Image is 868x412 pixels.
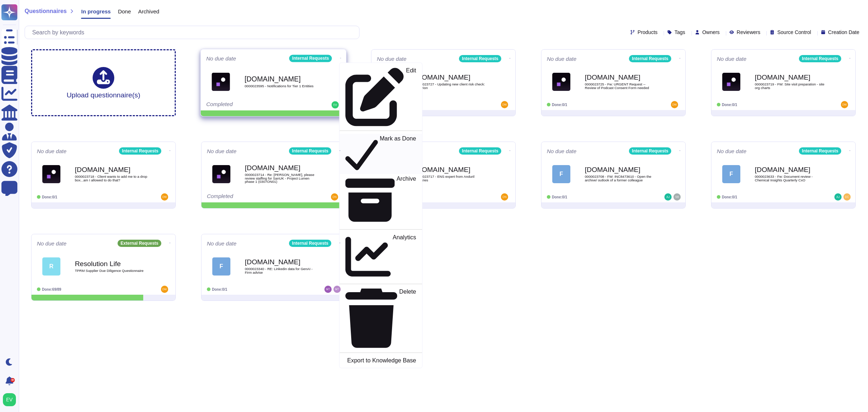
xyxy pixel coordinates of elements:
b: [DOMAIN_NAME] [755,166,827,173]
span: In progress [81,9,111,14]
b: [DOMAIN_NAME] [244,75,318,82]
div: Internal Requests [799,147,841,155]
div: F [722,165,740,183]
img: Logo [212,165,230,183]
button: user [1,392,21,408]
div: F [212,257,230,276]
span: Done: 0/1 [552,195,567,199]
p: Edit [406,68,416,126]
span: 0000023595 - Notifications for Tier 1 Entities [244,84,318,88]
img: user [501,193,508,201]
div: Internal Requests [629,55,671,62]
a: Edit [340,66,422,128]
input: Search by keywords [29,26,359,39]
span: 0000023717 - ENS expert from Anduril Indutries [415,175,487,182]
div: Internal Requests [459,147,501,155]
div: F [552,165,570,183]
span: Done: 69/89 [42,287,61,291]
img: user [843,193,851,201]
div: 9+ [10,378,15,382]
span: Reviewers [737,30,760,35]
span: 0000023718 - Client wants to add me to a drop box...am I allowed to do that? [75,175,147,182]
b: [DOMAIN_NAME] [585,166,657,173]
span: 0000023725 - Fw: URGENT Request -- Review of Podcast Consent Form needed [585,83,657,89]
a: Mark as Done [340,134,422,174]
p: Archive [397,176,416,225]
span: No due date [207,148,237,154]
span: Products [638,30,658,35]
span: 0000023719 - FW: Site visit preparation - site org charts [755,83,827,89]
a: Delete [340,287,422,349]
span: TPRM Supplier Due Diligence Questionnaire [75,269,147,273]
img: user [332,101,339,109]
b: [DOMAIN_NAME] [415,74,487,81]
span: Done: 0/1 [722,195,737,199]
div: Internal Requests [629,147,671,155]
span: 0000023340 - RE: Linkedin data for GenAI - Firm advise [245,267,317,274]
div: Internal Requests [459,55,501,62]
span: Done: 0/1 [552,103,567,107]
div: Internal Requests [289,240,331,247]
span: No due date [547,56,576,62]
img: user [834,193,842,201]
span: No due date [37,148,67,154]
span: Owners [702,30,720,35]
span: 0000023714 - Re: [PERSON_NAME], please review staffing for SanUK - Project Lumen phase 1 (0307ON01) [245,173,317,184]
p: Analytics [393,234,416,279]
span: No due date [207,241,237,246]
a: Archive [340,174,422,226]
div: Internal Requests [119,147,161,155]
span: No due date [717,56,746,62]
span: Done: 0/1 [212,287,227,291]
span: 0000023708 - FW: INC8473610 - Open the archive/ outlook of a former colleague [585,175,657,182]
img: user [501,101,508,108]
span: Tags [675,30,685,35]
b: [DOMAIN_NAME] [245,258,317,265]
p: Mark as Done [380,136,416,173]
a: Export to Knowledge Base [340,356,422,365]
img: user [671,101,678,108]
img: user [161,193,168,201]
span: Questionnaires [25,8,67,14]
b: [DOMAIN_NAME] [585,74,657,81]
span: Creation Date [828,30,859,35]
img: user [161,286,168,293]
span: No due date [377,56,407,62]
img: Logo [42,165,60,183]
img: Logo [552,73,570,91]
div: R [42,257,60,276]
div: Internal Requests [289,55,332,62]
img: user [331,193,338,201]
span: Archived [138,9,159,14]
span: Done: 0/1 [42,195,57,199]
span: Done: 0/1 [722,103,737,107]
img: user [324,286,332,293]
b: [DOMAIN_NAME] [415,166,487,173]
div: Completed [207,193,295,201]
span: 0000023633 - Fw: Document review - Chemical Insights Quarterly CxO [755,175,827,182]
span: 0000023727 - Updating new client risk check: Amprion [415,83,487,89]
span: No due date [547,148,576,154]
div: Internal Requests [799,55,841,62]
img: Logo [722,73,740,91]
p: Delete [399,289,416,348]
div: Upload questionnaire(s) [67,67,140,98]
span: Done [118,9,131,14]
img: user [673,193,681,201]
span: No due date [37,241,67,246]
b: [DOMAIN_NAME] [245,164,317,171]
img: user [664,193,672,201]
b: Resolution Life [75,260,147,267]
img: user [3,393,16,406]
div: Internal Requests [289,147,331,155]
span: No due date [206,56,236,61]
a: Analytics [340,232,422,281]
p: Export to Knowledge Base [347,358,416,363]
img: user [841,101,848,108]
div: External Requests [118,240,161,247]
span: No due date [717,148,746,154]
b: [DOMAIN_NAME] [755,74,827,81]
div: Completed [206,101,296,109]
b: [DOMAIN_NAME] [75,166,147,173]
span: Source Control [777,30,811,35]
